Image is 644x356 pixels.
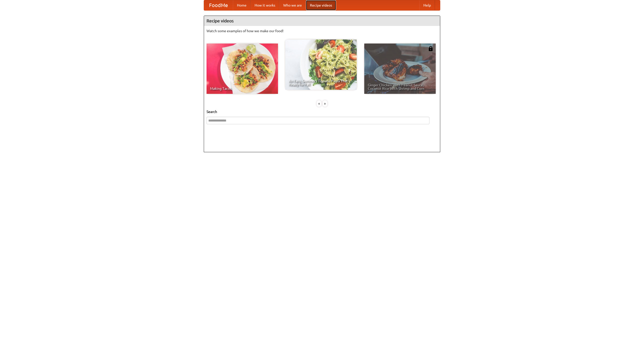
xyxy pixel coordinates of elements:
a: FoodMe [204,0,233,10]
a: Home [233,0,251,10]
span: An Easy, Summery Tomato Pasta That's Ready for Fall [289,79,353,86]
span: Making Tacos [210,87,274,90]
div: « [317,100,321,107]
a: Who we are [279,0,306,10]
h4: Recipe videos [204,16,440,26]
p: Watch some examples of how we make our food! [207,28,437,33]
a: Recipe videos [306,0,336,10]
div: » [323,100,327,107]
a: Making Tacos [207,44,278,94]
h5: Search [207,109,437,114]
img: 483408.png [428,46,433,51]
a: An Easy, Summery Tomato Pasta That's Ready for Fall [285,39,357,90]
a: How it works [251,0,279,10]
a: Help [419,0,435,10]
